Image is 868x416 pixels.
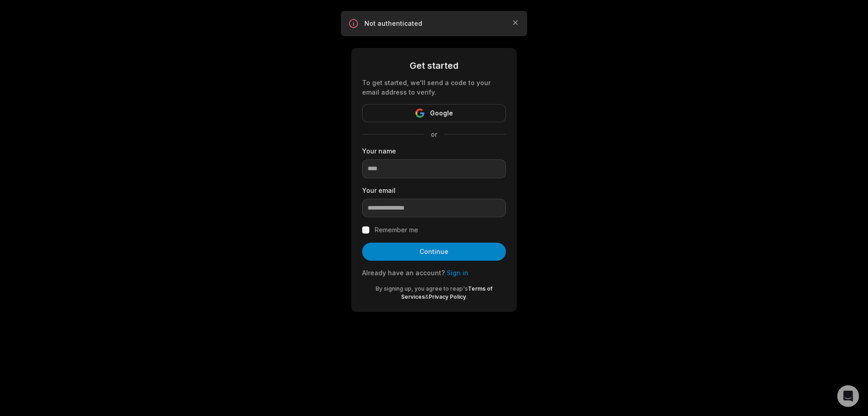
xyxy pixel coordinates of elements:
span: or [424,129,444,139]
span: Already have an account? [362,269,445,277]
div: Open Intercom Messenger [837,385,859,407]
div: Get started [362,59,506,72]
label: Your name [362,146,506,156]
span: Google [430,108,453,119]
p: Not authenticated [364,19,504,28]
label: Remember me [375,225,418,235]
button: Continue [362,243,506,261]
a: Sign in [447,269,468,277]
div: To get started, we'll send a code to your email address to verify. [362,78,506,97]
span: . [466,293,467,300]
label: Your email [362,186,506,195]
span: By signing up, you agree to reap's [376,285,468,292]
button: Google [362,104,506,122]
span: & [425,293,429,300]
a: Privacy Policy [429,293,466,300]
